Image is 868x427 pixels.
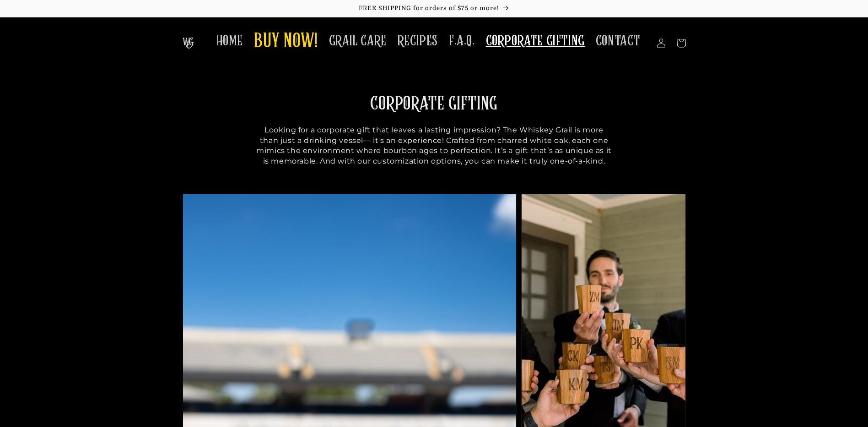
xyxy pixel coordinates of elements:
[9,5,859,12] p: FREE SHIPPING for orders of $75 or more!
[398,32,438,50] span: RECIPES
[329,32,387,50] span: GRAIL CARE
[323,27,392,55] a: GRAIL CARE
[480,27,590,55] a: CORPORATE GIFTING
[449,32,475,50] span: F.A.Q.
[256,92,613,116] h2: CORPORATE GIFTING
[256,125,613,166] p: Looking for a corporate gift that leaves a lasting impression? The Whiskey Grail is more than jus...
[183,38,194,49] img: The Whiskey Grail
[443,27,480,55] a: F.A.Q.
[211,27,248,55] a: HOME
[216,32,243,50] span: HOME
[486,32,585,50] span: CORPORATE GIFTING
[392,27,443,55] a: RECIPES
[248,24,323,60] a: BUY NOW!
[590,27,646,55] a: CONTACT
[254,29,318,55] span: BUY NOW!
[596,32,641,50] span: CONTACT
